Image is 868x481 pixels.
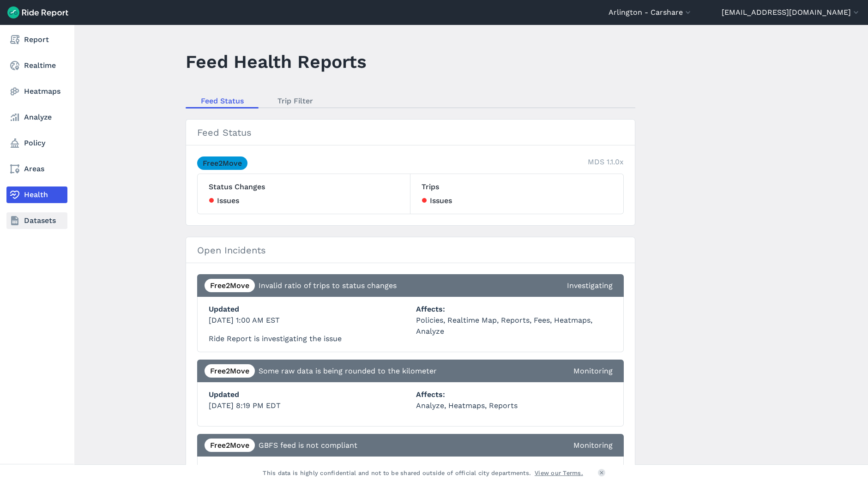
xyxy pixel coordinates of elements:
h4: Updated [209,463,405,475]
div: Status Changes [198,174,410,214]
a: Free2Move [205,439,255,452]
h4: Updated [209,389,405,400]
span: Monitoring [573,366,613,377]
h3: GBFS feed is not compliant [259,440,357,451]
img: Ride Report [7,6,68,18]
a: Datasets [6,212,67,229]
h4: Affects : [416,389,612,400]
div: Issues [422,195,612,206]
a: View our Terms. [535,469,583,477]
span: Investigating [567,280,613,291]
div: Trips [410,174,623,214]
h2: Open Incidents [186,237,635,263]
button: Arlington - Carshare [609,7,693,18]
span: Monitoring [573,440,613,451]
h3: Some raw data is being rounded to the kilometer [259,366,437,377]
div: Policies, Realtime Map, Reports, Fees, Heatmaps, Analyze [416,315,612,337]
a: Areas [6,161,67,177]
h1: Feed Health Reports [186,49,367,74]
a: Policy [6,135,67,151]
div: Ride Report is investigating the issue [209,326,405,344]
a: Heatmaps [6,83,67,100]
div: Issues [209,195,399,206]
h3: Invalid ratio of trips to status changes [259,280,397,291]
div: Analyze, Heatmaps, Reports [416,400,612,411]
div: [DATE] 8:19 PM EDT [209,389,405,419]
a: Realtime [6,57,67,74]
a: Analyze [6,109,67,126]
a: Health [6,186,67,203]
div: [DATE] 1:00 AM EST [209,304,405,344]
div: MDS 1.1.0x [588,156,624,170]
a: Free2Move [197,156,247,170]
h4: Affects : [416,463,612,475]
h4: Updated [209,304,405,315]
a: Free2Move [205,364,255,378]
a: Report [6,31,67,48]
h2: Feed Status [186,120,635,145]
a: Feed Status [186,94,259,108]
a: Free2Move [205,279,255,292]
button: [EMAIL_ADDRESS][DOMAIN_NAME] [722,7,861,18]
h4: Affects : [416,304,612,315]
a: Trip Filter [259,94,332,108]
